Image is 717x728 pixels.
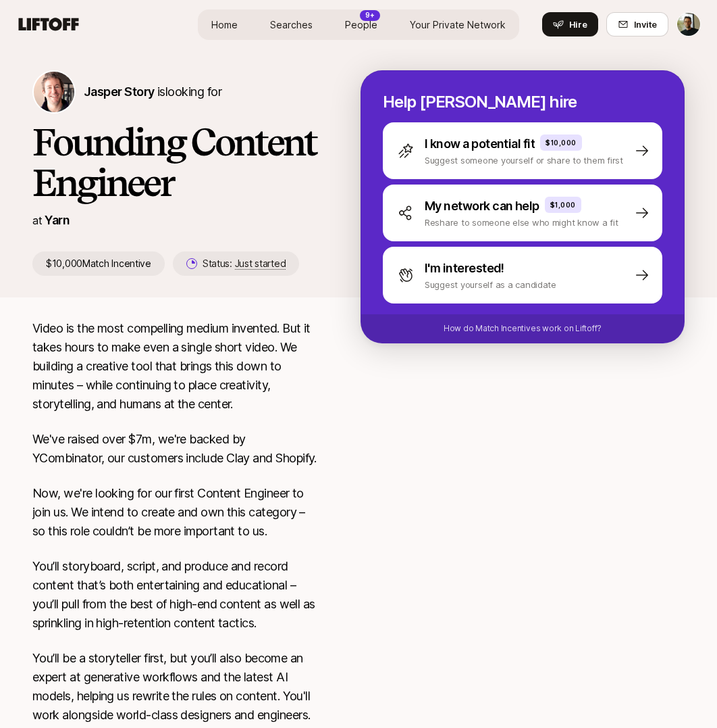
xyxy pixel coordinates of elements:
[410,18,506,32] span: Your Private Network
[383,93,662,112] p: Help [PERSON_NAME] hire
[634,18,657,31] span: Invite
[32,484,317,541] p: Now, we're looking for our first Content Engineer to join us. We intend to create and own this ca...
[677,13,700,36] img: Kevin Twohy
[235,258,286,270] span: Just started
[425,135,535,153] p: I know a potential fit
[444,322,602,335] p: How do Match Incentives work on Liftoff?
[32,430,317,468] p: We've raised over $7m, we're backed by YCombinator, our customers include Clay and Shopify.
[542,12,598,37] button: Hire
[259,12,323,37] a: Searches
[34,72,74,112] img: Jasper Story
[201,12,248,37] a: Home
[606,12,668,37] button: Invite
[345,18,377,32] span: People
[425,259,504,278] p: I'm interested!
[32,319,317,414] p: Video is the most compelling medium invented. But it takes hours to make even a single short vide...
[32,557,317,633] p: You’ll storyboard, script, and produce and record content that’s both entertaining and educationa...
[203,256,286,272] p: Status:
[550,199,576,210] p: $1,000
[45,211,70,230] p: Yarn
[399,12,516,37] a: Your Private Network
[425,216,618,229] p: Reshare to someone else who might know a fit
[425,278,556,291] p: Suggest yourself as a candidate
[270,18,313,32] span: Searches
[32,649,317,725] p: You’ll be a storyteller first, but you’ll also become an expert at generative workflows and the l...
[211,18,238,32] span: Home
[84,84,155,99] span: Jasper Story
[546,137,577,148] p: $10,000
[32,251,165,276] p: $10,000 Match Incentive
[425,153,623,167] p: Suggest someone yourself or share to them first
[32,122,317,203] h1: Founding Content Engineer
[365,10,375,20] p: 9+
[32,212,42,229] p: at
[84,82,221,101] p: is looking for
[569,18,587,31] span: Hire
[676,12,701,37] button: Kevin Twohy
[334,12,388,37] a: People9+
[425,197,539,216] p: My network can help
